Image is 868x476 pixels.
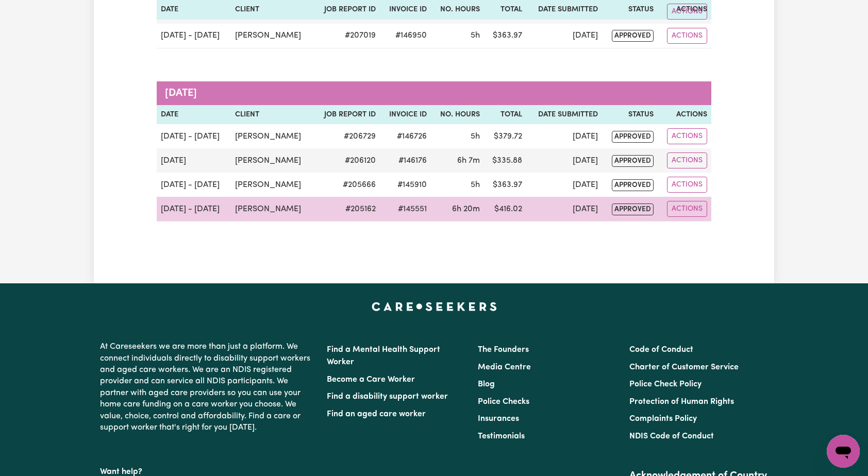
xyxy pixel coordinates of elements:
[380,105,431,125] th: Invoice ID
[629,380,702,388] a: Police Check Policy
[327,393,448,401] a: Find a disability support worker
[157,81,711,105] caption: [DATE]
[327,346,440,366] a: Find a Mental Health Support Worker
[478,363,531,371] a: Media Centre
[526,105,602,125] th: Date Submitted
[471,181,480,189] span: 5 hours
[629,346,693,354] a: Code of Conduct
[157,148,231,173] td: [DATE]
[452,205,480,213] span: 6 hours 20 minutes
[231,24,313,48] td: [PERSON_NAME]
[313,105,380,125] th: Job Report ID
[157,124,231,148] td: [DATE] - [DATE]
[478,398,529,406] a: Police Checks
[526,124,602,148] td: [DATE]
[667,201,707,217] button: Actions
[157,173,231,197] td: [DATE] - [DATE]
[484,197,526,222] td: $ 416.02
[380,24,431,48] td: #146950
[478,380,495,388] a: Blog
[629,363,739,371] a: Charter of Customer Service
[629,432,714,440] a: NDIS Code of Conduct
[380,124,431,148] td: #146726
[526,197,602,222] td: [DATE]
[629,398,734,406] a: Protection of Human Rights
[231,148,313,173] td: [PERSON_NAME]
[372,302,497,310] a: Careseekers home page
[484,105,526,125] th: Total
[612,131,654,143] span: approved
[478,346,529,354] a: The Founders
[380,197,431,222] td: #145551
[667,152,707,168] button: Actions
[231,124,313,148] td: [PERSON_NAME]
[667,28,707,44] button: Actions
[526,24,602,48] td: [DATE]
[431,105,484,125] th: No. Hours
[471,31,480,40] span: 5 hours
[313,148,380,173] td: # 206120
[380,148,431,173] td: #146176
[457,157,480,165] span: 6 hours 7 minutes
[380,173,431,197] td: #145910
[658,105,711,125] th: Actions
[327,410,426,418] a: Find an aged care worker
[313,197,380,222] td: # 205162
[157,105,231,125] th: Date
[667,4,707,20] button: Actions
[526,173,602,197] td: [DATE]
[313,24,380,48] td: # 207019
[313,173,380,197] td: # 205666
[484,24,526,48] td: $ 363.97
[471,132,480,141] span: 5 hours
[157,197,231,222] td: [DATE] - [DATE]
[612,179,654,191] span: approved
[231,105,313,125] th: Client
[526,148,602,173] td: [DATE]
[231,173,313,197] td: [PERSON_NAME]
[327,376,415,384] a: Become a Care Worker
[100,337,314,437] p: At Careseekers we are more than just a platform. We connect individuals directly to disability su...
[478,415,519,423] a: Insurances
[629,415,697,423] a: Complaints Policy
[827,435,860,468] iframe: Button to launch messaging window, conversation in progress
[612,155,654,167] span: approved
[484,148,526,173] td: $ 335.88
[667,128,707,144] button: Actions
[157,24,231,48] td: [DATE] - [DATE]
[484,173,526,197] td: $ 363.97
[231,197,313,222] td: [PERSON_NAME]
[313,124,380,148] td: # 206729
[602,105,658,125] th: Status
[478,432,525,440] a: Testimonials
[667,177,707,193] button: Actions
[612,30,654,42] span: approved
[484,124,526,148] td: $ 379.72
[612,203,654,215] span: approved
